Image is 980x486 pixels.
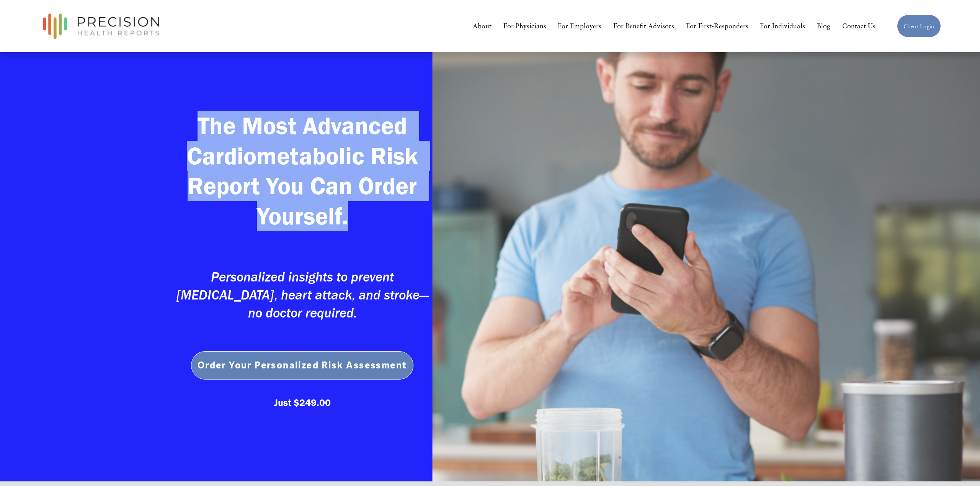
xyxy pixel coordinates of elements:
[503,19,546,33] a: For Physicians
[198,360,407,371] span: Order Your Personalized Risk Assessment
[176,269,428,321] em: Personalized insights to prevent [MEDICAL_DATA], heart attack, and stroke—no doctor required.
[897,15,941,38] a: Client Login
[39,10,163,43] img: Precision Health Reports
[613,19,674,33] a: For Benefit Advisors
[187,111,424,231] strong: The Most Advanced Cardiometabolic Risk Report You Can Order Yourself.
[274,397,331,408] strong: Just $249.00
[843,379,980,486] iframe: Chat Widget
[817,19,830,33] a: Blog
[686,19,748,33] a: For First-Responders
[473,19,492,33] a: About
[842,19,875,33] a: Contact Us
[191,351,414,380] button: Order Your Personalized Risk Assessment
[558,19,601,33] a: For Employers
[760,19,805,33] a: For Individuals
